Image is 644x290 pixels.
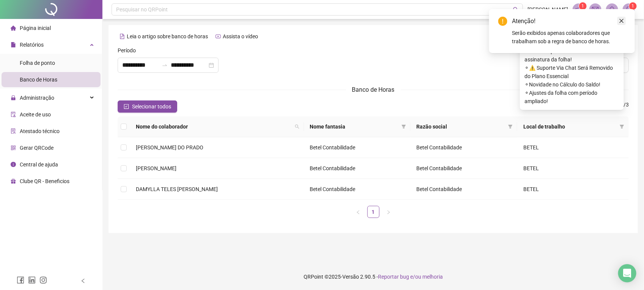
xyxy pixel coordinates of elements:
span: Folha de ponto [20,60,55,66]
span: audit [11,112,16,117]
span: Relatórios [20,42,44,48]
td: Betel Contabilidade [411,137,517,158]
span: Versão [342,274,359,280]
span: 1 [632,3,635,9]
span: swap-right [162,62,168,68]
td: Betel Contabilidade [411,158,517,179]
sup: Atualize o seu contato no menu Meus Dados [629,2,637,10]
span: filter [508,124,513,129]
span: ⚬ Ajustes da folha com período ampliado! [524,89,619,105]
span: Central de ajuda [20,161,58,168]
a: 1 [368,206,379,218]
td: Betel Contabilidade [304,137,411,158]
button: left [352,206,364,218]
li: Próxima página [383,206,395,218]
span: Administração [20,95,54,101]
span: search [295,124,299,129]
img: 92721 [623,4,635,15]
span: 1 [582,3,584,9]
span: linkedin [28,276,36,284]
td: Betel Contabilidade [411,179,517,200]
span: Nome fantasia [310,122,398,131]
div: Atenção! [512,17,626,26]
span: file-text [120,34,125,39]
span: [PERSON_NAME] DO PRADO [136,144,203,150]
span: filter [507,121,514,132]
span: Gerar QRCode [20,145,54,151]
span: Período [118,46,136,55]
span: Clube QR - Beneficios [20,178,69,184]
span: exclamation-circle [498,17,507,26]
sup: 1 [579,2,587,10]
td: Betel Contabilidade [304,179,411,200]
td: BETEL [517,179,629,200]
button: right [383,206,395,218]
li: Página anterior [352,206,364,218]
span: [PERSON_NAME] [527,5,568,14]
span: facebook [17,276,24,284]
span: gift [11,179,16,184]
span: Banco de Horas [20,77,57,83]
span: Assista o vídeo [223,33,258,39]
span: file [11,42,16,47]
span: bell [609,6,616,13]
span: close [619,18,624,24]
span: search [513,7,519,13]
span: right [386,210,391,215]
button: Selecionar todos [118,100,177,113]
span: mail [592,6,599,13]
footer: QRPoint © 2025 - 2.90.5 - [102,263,644,290]
span: lock [11,95,16,100]
span: Local de trabalho [523,122,617,131]
span: ⚬ ⚠️ Suporte Via Chat Será Removido do Plano Essencial [524,64,619,80]
span: filter [618,121,626,132]
span: [PERSON_NAME] [136,165,176,171]
td: BETEL [517,158,629,179]
span: Aceite de uso [20,111,51,118]
span: ⚬ Novidade no Cálculo do Saldo! [524,80,619,89]
span: Reportar bug e/ou melhoria [378,274,443,280]
span: Leia o artigo sobre banco de horas [127,33,208,39]
span: Razão social [417,122,505,131]
div: Serão exibidos apenas colaboradores que trabalham sob a regra de banco de horas. [512,29,626,45]
span: left [356,210,361,215]
span: left [80,278,86,284]
span: Página inicial [20,25,51,31]
li: 1 [367,206,379,218]
span: filter [620,124,624,129]
span: Nome do colaborador [136,122,292,131]
span: to [162,62,168,68]
span: notification [575,6,582,13]
span: info-circle [11,162,16,167]
div: Open Intercom Messenger [618,264,636,282]
span: youtube [216,34,221,39]
span: filter [402,124,406,129]
span: filter [400,121,408,132]
span: solution [11,129,16,134]
span: home [11,25,16,31]
span: Atestado técnico [20,128,60,134]
td: Betel Contabilidade [304,158,411,179]
span: search [293,121,301,132]
span: instagram [39,276,47,284]
span: Banco de Horas [352,86,395,93]
span: qrcode [11,145,16,150]
a: Close [617,17,626,25]
span: Selecionar todos [132,102,171,111]
span: check-square [124,104,129,109]
span: DAMYLLA TELES [PERSON_NAME] [136,186,218,192]
td: BETEL [517,137,629,158]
